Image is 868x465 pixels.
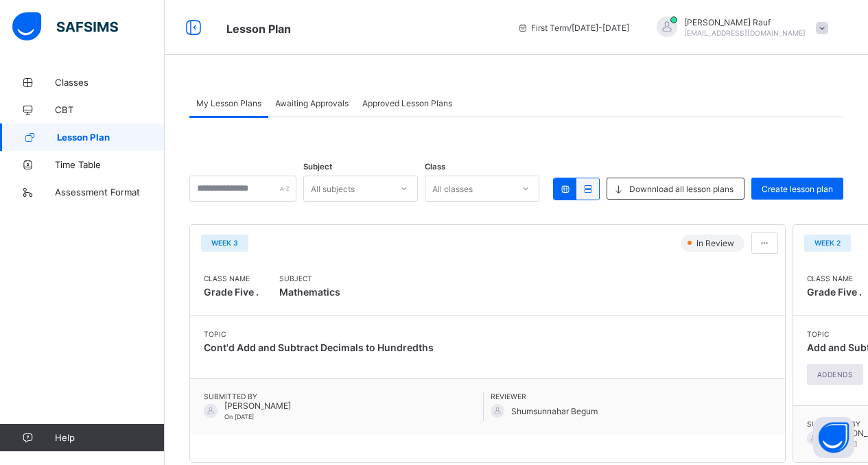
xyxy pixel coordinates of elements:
img: safsims [12,12,118,41]
span: [PERSON_NAME] Rauf [684,17,806,27]
span: Help [55,432,164,443]
span: Time Table [55,159,165,170]
span: My Lesson Plans [196,98,261,108]
span: [EMAIL_ADDRESS][DOMAIN_NAME] [684,29,806,37]
span: Mathematics [279,283,340,302]
span: CBT [55,104,165,115]
span: On [DATE] [224,413,254,420]
span: Assessment Format [55,187,165,198]
span: Shumsunnahar Begum [511,406,598,416]
span: Awaiting Approvals [275,98,349,108]
span: Class Name [807,274,862,283]
span: Submitted By [204,392,483,401]
span: Lesson Plan [226,22,291,36]
div: All classes [432,176,473,202]
span: Grade Five . [204,286,259,298]
span: Grade Five . [807,286,862,298]
span: Lesson Plan [57,132,165,143]
span: Week 3 [211,239,238,247]
span: Topic [204,330,434,338]
span: Subject [303,162,332,171]
span: Create lesson plan [762,184,833,194]
div: WidadRauf [643,16,835,39]
span: Reviewer [491,392,771,401]
span: Class [425,162,445,171]
button: Open asap [813,417,854,458]
span: Classes [55,77,165,88]
span: Class Name [204,274,259,283]
span: addends [817,370,854,379]
span: Approved Lesson Plans [362,98,452,108]
span: session/term information [517,23,629,33]
span: Subject [279,274,340,283]
span: In Review [695,238,738,248]
span: Week 2 [814,239,841,247]
div: All subjects [311,176,355,202]
span: Cont'd Add and Subtract Decimals to Hundredths [204,342,434,353]
span: Downnload all lesson plans [629,184,734,194]
span: [PERSON_NAME] [224,401,291,411]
